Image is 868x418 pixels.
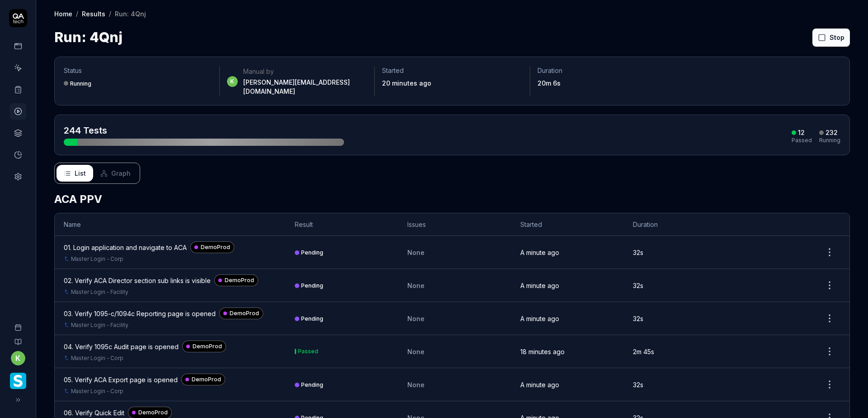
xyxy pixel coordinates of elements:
[54,27,123,48] h1: Run: 4Qnj
[538,79,561,87] time: 20m 6s
[227,76,238,87] span: k
[407,281,502,290] div: None
[225,276,254,284] span: DemoProd
[243,78,368,96] div: [PERSON_NAME][EMAIL_ADDRESS][DOMAIN_NAME]
[115,9,146,18] div: Run: 4Qnj
[798,129,805,137] div: 12
[301,249,323,256] div: Pending
[64,66,212,75] p: Status
[826,129,838,137] div: 232
[4,317,32,331] a: Book a call with us
[54,191,850,207] h2: ACA PPV
[71,255,123,263] a: Master Login - Corp
[76,9,78,18] div: /
[520,249,559,256] time: A minute ago
[511,213,624,236] th: Started
[193,342,222,351] span: DemoProd
[633,315,643,322] time: 32s
[71,387,123,395] a: Master Login - Corp
[812,29,850,47] button: Stop
[407,380,502,389] div: None
[192,375,221,384] span: DemoProd
[382,79,431,87] time: 20 minutes ago
[64,125,107,136] span: 244 Tests
[109,9,111,18] div: /
[633,282,643,289] time: 32s
[71,354,123,362] a: Master Login - Corp
[64,375,178,384] a: 05. Verify ACA Export page is opened
[407,347,502,356] div: None
[520,282,559,289] time: A minute ago
[70,80,91,87] div: Running
[298,349,318,354] div: Passed
[214,274,258,286] a: DemoProd
[75,168,86,178] span: List
[382,66,523,75] p: Started
[4,331,32,346] a: Documentation
[219,307,263,319] a: DemoProd
[57,165,93,182] button: List
[82,9,105,18] a: Results
[4,365,32,391] button: Smartlinx Logo
[10,373,26,389] img: Smartlinx Logo
[182,341,226,352] a: DemoProd
[301,315,323,322] div: Pending
[407,314,502,323] div: None
[633,249,643,256] time: 32s
[792,138,812,143] div: Passed
[64,243,187,252] a: 01. Login application and navigate to ACA
[301,381,323,388] div: Pending
[538,66,678,75] p: Duration
[64,342,179,351] a: 04. Verify 1095c Audit page is opened
[819,138,840,143] div: Running
[54,9,72,18] a: Home
[64,309,216,318] a: 03. Verify 1095-c/1094c Reporting page is opened
[111,168,131,178] span: Graph
[624,213,736,236] th: Duration
[201,243,230,251] span: DemoProd
[398,213,511,236] th: Issues
[71,321,128,329] a: Master Login - Facility
[230,309,259,317] span: DemoProd
[64,408,124,418] a: 06. Verify Quick Edit
[71,288,128,296] a: Master Login - Facility
[301,282,323,289] div: Pending
[520,381,559,389] time: A minute ago
[11,351,25,365] button: k
[243,67,368,76] div: Manual by
[64,276,211,285] a: 02. Verify ACA Director section sub links is visible
[55,213,286,236] th: Name
[520,315,559,322] time: A minute ago
[181,374,225,385] a: DemoProd
[407,248,502,257] div: None
[138,408,168,417] span: DemoProd
[93,165,138,182] button: Graph
[190,241,234,253] a: DemoProd
[633,381,643,389] time: 32s
[633,348,654,356] time: 2m 45s
[520,348,565,356] time: 18 minutes ago
[286,213,398,236] th: Result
